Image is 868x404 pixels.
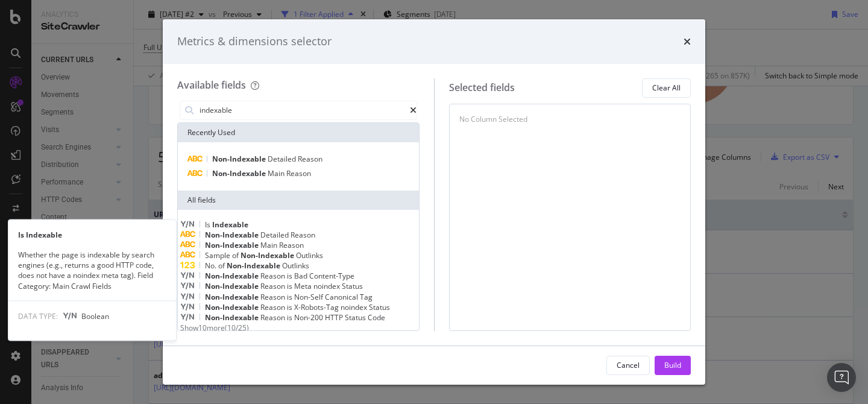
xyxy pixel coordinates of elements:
span: Is [205,219,212,230]
span: Outlinks [296,250,323,260]
span: noindex [341,302,369,312]
span: is [287,312,294,323]
span: Non-Indexable [227,260,282,271]
span: Canonical [325,292,360,302]
div: Selected fields [449,81,515,95]
div: Cancel [617,360,640,370]
span: Outlinks [282,260,309,271]
span: Show 10 more [180,323,225,333]
span: Reason [286,168,311,178]
span: of [232,250,241,260]
button: Build [655,356,691,375]
span: Reason [260,312,287,323]
span: noindex [313,281,342,291]
span: Detailed [268,154,298,164]
span: Reason [260,292,287,302]
span: HTTP [325,312,345,323]
div: All fields [178,191,419,210]
button: Cancel [606,356,650,375]
span: Non-Indexable [212,154,268,164]
span: is [287,271,294,281]
span: Non-Indexable [212,168,268,178]
div: modal [163,19,705,385]
span: Meta [294,281,313,291]
span: is [287,281,294,291]
span: Tag [360,292,373,302]
span: Non-Indexable [205,281,260,291]
span: is [287,292,294,302]
span: Non-Indexable [205,240,260,250]
span: Reason [298,154,322,164]
span: Reason [279,240,304,250]
div: Available fields [177,78,246,92]
span: Bad [294,271,309,281]
span: Status [345,312,368,323]
button: Clear All [642,78,691,98]
span: Reason [291,230,315,240]
span: Reason [260,271,287,281]
div: Metrics & dimensions selector [177,34,332,49]
span: Main [260,240,279,250]
span: ( 10 / 25 ) [225,323,249,333]
span: Content-Type [309,271,354,281]
div: Whether the page is indexable by search engines (e.g., returns a good HTTP code, does not have a ... [8,250,176,291]
span: Non-200 [294,312,325,323]
span: Status [369,302,390,312]
span: of [218,260,227,271]
span: Sample [205,250,232,260]
span: Reason [260,281,287,291]
span: Non-Indexable [205,292,260,302]
div: Build [664,360,681,370]
span: X-Robots-Tag [294,302,341,312]
span: Main [268,168,286,178]
div: Recently Used [178,123,419,142]
div: Clear All [652,83,681,93]
div: No Column Selected [459,114,527,124]
div: Is Indexable [8,230,176,240]
span: Non-Indexable [205,302,260,312]
span: is [287,302,294,312]
span: Non-Indexable [241,250,296,260]
span: No. [205,260,218,271]
span: Reason [260,302,287,312]
div: times [684,34,691,49]
div: Open Intercom Messenger [827,363,856,392]
span: Detailed [260,230,291,240]
span: Non-Indexable [205,230,260,240]
span: Indexable [212,219,248,230]
span: Code [368,312,385,323]
input: Search by field name [198,101,410,119]
span: Status [342,281,363,291]
span: Non-Self [294,292,325,302]
span: Non-Indexable [205,271,260,281]
span: Non-Indexable [205,312,260,323]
